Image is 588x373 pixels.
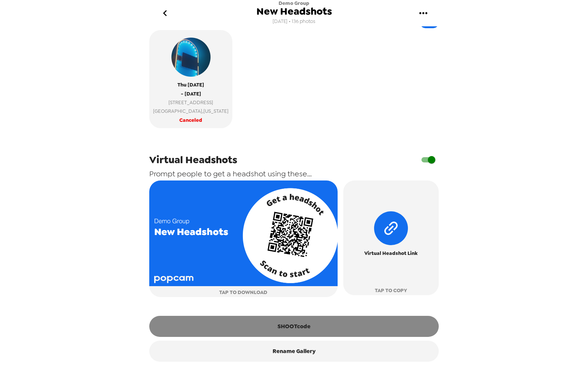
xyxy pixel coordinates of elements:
span: - [DATE] [181,89,201,98]
button: SHOOTcode [149,316,439,337]
button: go back [153,1,177,26]
span: [DATE] • 136 photos [273,17,315,27]
img: qr card [149,180,338,287]
span: Virtual Headshots [149,153,237,167]
span: [STREET_ADDRESS] [153,98,229,107]
span: [GEOGRAPHIC_DATA] , [US_STATE] [153,107,229,115]
span: Thu [DATE] [177,80,204,89]
button: Virtual Headshot LinkTAP TO COPY [343,180,439,295]
span: Canceled [179,116,202,124]
button: popcam exampleThu [DATE]- [DATE][STREET_ADDRESS][GEOGRAPHIC_DATA],[US_STATE]Canceled [149,30,232,128]
span: Virtual Headshot Link [364,249,418,258]
span: TAP TO COPY [375,286,407,295]
button: TAP TO DOWNLOAD [149,180,338,297]
img: popcam example [171,38,211,77]
button: gallery menu [411,1,435,26]
span: New Headshots [256,6,332,17]
span: Prompt people to get a headshot using these... [149,169,312,179]
button: + [420,17,439,28]
button: Rename Gallery [149,341,439,362]
span: TAP TO DOWNLOAD [219,288,267,297]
